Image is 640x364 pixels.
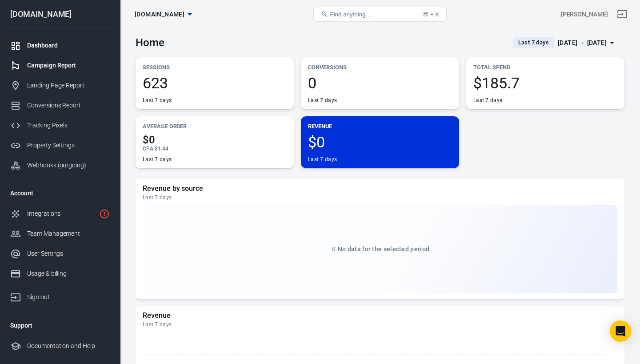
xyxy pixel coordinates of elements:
[3,10,117,18] div: [DOMAIN_NAME]
[27,293,110,302] div: Sign out
[143,184,617,193] h5: Revenue by source
[143,75,287,91] span: 623
[136,36,164,49] h3: Home
[330,11,370,18] span: Find anything...
[143,97,172,104] div: Last 7 days
[308,156,337,163] div: Last 7 days
[3,95,117,115] a: Conversions Report
[423,11,439,18] div: ⌘ + K
[338,245,429,253] span: No data for the selected period
[27,229,110,238] div: Team Management
[561,10,608,19] div: Account id: GXqx2G2u
[308,63,452,72] p: Conversions
[3,75,117,95] a: Landing Page Report
[612,4,633,25] a: Sign out
[27,249,110,258] div: User Settings
[3,115,117,135] a: Tracking Pixels
[155,146,168,152] span: $1.44
[313,7,447,22] button: Find anything...⌘ + K
[610,320,631,342] div: Open Intercom Messenger
[143,321,617,328] div: Last 7 days
[3,315,117,336] li: Support
[473,75,617,91] span: $185.7
[143,122,287,131] p: Average Order
[27,141,110,150] div: Property Settings
[143,135,287,145] span: $0
[143,311,617,320] h5: Revenue
[3,224,117,244] a: Team Management
[143,146,155,152] span: CPA :
[27,41,110,50] div: Dashboard
[515,38,552,47] span: Last 7 days
[27,161,110,170] div: Webhooks (outgoing)
[308,135,452,150] span: $0
[135,9,184,20] span: worldwidehealthytip.com
[308,122,452,131] p: Revenue
[308,75,452,91] span: 0
[3,155,117,175] a: Webhooks (outgoing)
[3,284,117,307] a: Sign out
[308,97,337,104] div: Last 7 days
[3,135,117,155] a: Property Settings
[143,194,617,201] div: Last 7 days
[27,81,110,90] div: Landing Page Report
[3,55,117,75] a: Campaign Report
[3,244,117,264] a: User Settings
[506,36,624,50] button: Last 7 days[DATE] － [DATE]
[3,264,117,284] a: Usage & billing
[3,182,117,204] li: Account
[131,6,195,23] button: [DOMAIN_NAME]
[27,121,110,130] div: Tracking Pixels
[558,37,607,48] div: [DATE] － [DATE]
[99,209,110,219] svg: 1 networks not verified yet
[143,156,172,163] div: Last 7 days
[27,269,110,278] div: Usage & billing
[143,63,287,72] p: Sessions
[473,63,617,72] p: Total Spend
[27,101,110,110] div: Conversions Report
[27,61,110,70] div: Campaign Report
[473,97,502,104] div: Last 7 days
[3,204,117,224] a: Integrations
[27,341,110,351] div: Documentation and Help
[27,209,96,218] div: Integrations
[3,36,117,55] a: Dashboard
